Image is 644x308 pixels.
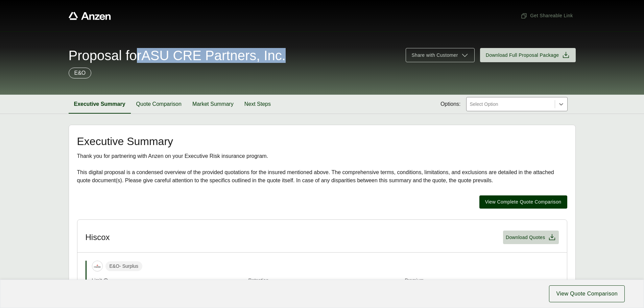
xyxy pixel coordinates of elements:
[479,195,567,209] button: View Complete Quote Comparison
[92,261,102,271] img: Hiscox
[411,52,458,59] span: Share with Customer
[406,48,474,62] button: Share with Customer
[480,48,576,62] button: Download Full Proposal Package
[556,290,618,298] span: View Quote Comparison
[503,231,559,244] button: Download Quotes
[486,52,559,59] span: Download Full Proposal Package
[248,277,402,285] span: Retention
[485,198,562,206] span: View Complete Quote Comparison
[69,12,111,20] a: Anzen website
[74,69,86,77] p: E&O
[92,277,102,284] span: Limit
[86,232,110,242] h3: Hiscox
[69,49,286,62] span: Proposal for ASU CRE Partners, Inc.
[518,9,575,22] button: Get Shareable Link
[506,234,545,241] span: Download Quotes
[187,95,239,114] button: Market Summary
[105,261,143,271] span: E&O - Surplus
[405,277,559,285] span: Premium
[239,95,276,114] button: Next Steps
[69,95,131,114] button: Executive Summary
[77,152,567,185] div: Thank you for partnering with Anzen on your Executive Risk insurance program. This digital propos...
[521,12,573,19] span: Get Shareable Link
[77,136,567,147] h2: Executive Summary
[549,285,625,302] button: View Quote Comparison
[131,95,187,114] button: Quote Comparison
[440,100,461,108] span: Options:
